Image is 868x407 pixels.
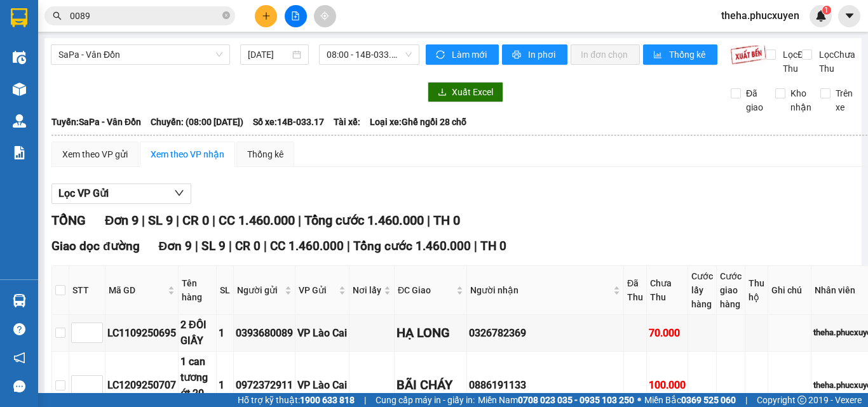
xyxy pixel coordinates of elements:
span: 08:00 - 14B-033.17 [327,45,412,64]
button: In đơn chọn [571,44,640,65]
span: Chuyến: (08:00 [DATE]) [151,115,243,129]
img: warehouse-icon [13,114,26,128]
img: warehouse-icon [13,294,26,307]
span: Tổng cước 1.460.000 [353,239,471,253]
div: 0393680089 [236,325,293,341]
span: Đơn 9 [105,213,139,228]
span: VP Gửi [299,283,336,297]
img: icon-new-feature [815,10,827,22]
span: Kho nhận [785,86,817,114]
strong: 0369 525 060 [681,395,736,405]
span: CR 0 [235,239,261,253]
span: Nơi lấy [353,283,381,297]
img: 9k= [730,44,766,65]
span: plus [262,11,271,20]
span: SL 9 [148,213,173,228]
span: theha.phucxuyen [711,8,810,23]
th: Ghi chú [768,266,811,315]
th: Cước lấy hàng [688,266,717,315]
img: warehouse-icon [13,83,26,96]
span: search [53,11,62,20]
span: | [427,213,430,228]
button: bar-chartThống kê [643,44,717,65]
span: Người nhận [470,283,611,297]
button: syncLàm mới [426,44,499,65]
strong: 0708 023 035 - 0935 103 250 [518,395,634,405]
span: CC 1.460.000 [219,213,295,228]
div: BÃI CHÁY [397,375,465,395]
span: Mã GD [109,283,165,297]
input: Tìm tên, số ĐT hoặc mã đơn [70,9,220,23]
span: TỔNG [51,213,86,228]
span: Tài xế: [334,115,360,129]
span: Lọc VP Gửi [58,185,109,201]
span: | [212,213,215,228]
span: aim [320,11,329,20]
span: Tổng cước 1.460.000 [304,213,424,228]
span: Làm mới [452,48,489,62]
span: Hỗ trợ kỹ thuật: [238,393,355,407]
button: aim [314,5,336,27]
span: copyright [797,396,806,404]
span: sync [436,50,447,60]
span: download [438,88,447,98]
span: notification [13,352,25,364]
div: Xem theo VP nhận [151,147,224,161]
span: printer [512,50,523,60]
span: TH 0 [433,213,460,228]
span: Đã giao [741,86,768,114]
strong: 1900 633 818 [300,395,355,405]
th: SL [217,266,234,315]
span: | [195,239,198,253]
span: | [264,239,267,253]
span: down [174,188,184,198]
th: Đã Thu [624,266,647,315]
div: 1 [219,377,231,393]
div: 70.000 [649,325,686,341]
span: Đơn 9 [159,239,193,253]
div: HẠ LONG [397,323,465,343]
span: close-circle [222,11,230,19]
button: file-add [285,5,307,27]
div: LC1109250695 [107,325,176,341]
span: | [142,213,145,228]
span: question-circle [13,323,25,335]
span: | [229,239,232,253]
span: Miền Nam [478,393,634,407]
button: plus [255,5,277,27]
div: Thống kê [247,147,283,161]
span: Trên xe [831,86,858,114]
th: Chưa Thu [647,266,688,315]
button: printerIn phơi [502,44,567,65]
div: 2 ĐÔI GIẦY [180,317,214,349]
span: SL 9 [201,239,226,253]
span: In phơi [528,48,557,62]
span: Lọc Đã Thu [778,48,811,76]
span: SaPa - Vân Đồn [58,45,222,64]
div: VP Lào Cai [297,377,347,393]
span: file-add [291,11,300,20]
span: close-circle [222,10,230,22]
div: 1 [219,325,231,341]
span: Loại xe: Ghế ngồi 28 chỗ [370,115,466,129]
span: Thống kê [669,48,707,62]
button: caret-down [838,5,860,27]
img: solution-icon [13,146,26,159]
img: warehouse-icon [13,51,26,64]
span: | [347,239,350,253]
span: Người gửi [237,283,282,297]
span: Miền Bắc [644,393,736,407]
span: 1 [824,6,829,15]
div: Xem theo VP gửi [62,147,128,161]
span: ⚪️ [637,397,641,403]
th: Tên hàng [179,266,217,315]
th: Thu hộ [745,266,768,315]
div: VP Lào Cai [297,325,347,341]
b: Tuyến: SaPa - Vân Đồn [51,117,141,127]
div: 100.000 [649,377,686,393]
th: STT [69,266,105,315]
button: Lọc VP Gửi [51,183,191,204]
span: TH 0 [480,239,506,253]
button: downloadXuất Excel [428,82,503,102]
span: CR 0 [182,213,209,228]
